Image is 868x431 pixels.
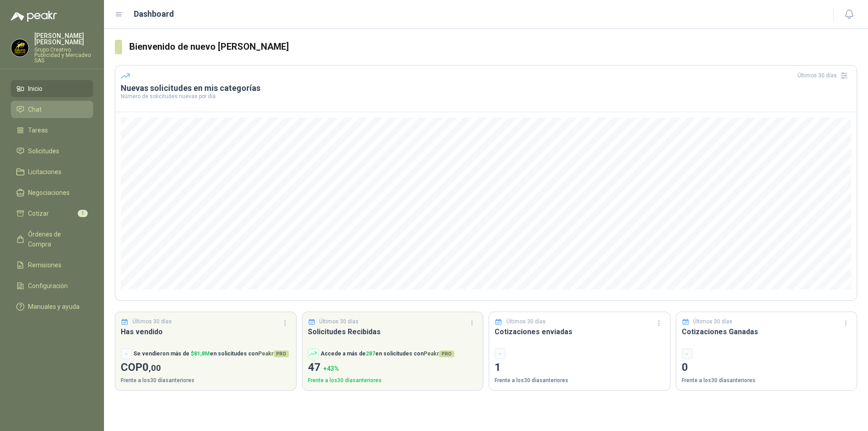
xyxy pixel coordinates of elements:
h3: Bienvenido de nuevo [PERSON_NAME] [129,40,857,54]
h3: Solicitudes Recibidas [308,326,478,337]
p: 47 [308,359,478,376]
span: PRO [274,350,289,357]
p: Número de solicitudes nuevas por día [121,94,851,99]
p: Últimos 30 días [506,317,546,326]
span: Manuales y ayuda [28,302,80,312]
a: Órdenes de Compra [11,226,93,253]
h3: Has vendido [121,326,291,337]
span: 287 [366,350,375,357]
a: Solicitudes [11,142,93,160]
p: Frente a los 30 días anteriores [121,376,291,385]
a: Remisiones [11,256,93,274]
img: Company Logo [11,39,28,57]
h3: Cotizaciones Ganadas [682,326,852,337]
a: Manuales y ayuda [11,298,93,315]
p: 0 [682,359,852,376]
a: Licitaciones [11,163,93,180]
span: Tareas [28,125,48,135]
img: Logo peakr [11,11,57,22]
span: 1 [78,210,88,217]
h3: Cotizaciones enviadas [495,326,665,337]
p: Últimos 30 días [132,317,172,326]
a: Configuración [11,277,93,294]
p: Últimos 30 días [693,317,732,326]
a: Negociaciones [11,184,93,201]
h3: Nuevas solicitudes en mis categorías [121,83,851,94]
p: 1 [495,359,665,376]
p: Últimos 30 días [319,317,359,326]
span: Chat [28,104,42,114]
span: Configuración [28,281,68,291]
h1: Dashboard [134,8,174,20]
span: 0 [142,361,161,374]
p: Se vendieron más de en solicitudes con [133,350,289,358]
a: Inicio [11,80,93,97]
span: Peakr [424,350,454,357]
span: ,00 [149,363,161,373]
p: Accede a más de en solicitudes con [321,350,454,358]
span: Peakr [258,350,289,357]
div: - [121,348,132,359]
p: COP [121,359,291,376]
div: - [682,348,693,359]
p: Grupo Creativo Publicidad y Mercadeo SAS [34,47,93,63]
span: $ 81,8M [191,350,210,357]
span: PRO [439,350,454,357]
a: Tareas [11,122,93,139]
a: Cotizar1 [11,205,93,222]
span: Solicitudes [28,146,59,156]
span: Órdenes de Compra [28,229,85,249]
p: Frente a los 30 días anteriores [308,376,478,385]
span: + 43 % [323,365,339,372]
div: - [495,348,505,359]
p: Frente a los 30 días anteriores [495,376,665,385]
span: Cotizar [28,208,49,218]
span: Negociaciones [28,188,70,198]
span: Remisiones [28,260,61,270]
p: [PERSON_NAME] [PERSON_NAME] [34,33,93,45]
a: Chat [11,101,93,118]
p: Frente a los 30 días anteriores [682,376,852,385]
span: Licitaciones [28,167,61,177]
div: Últimos 30 días [797,68,851,83]
span: Inicio [28,84,42,94]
